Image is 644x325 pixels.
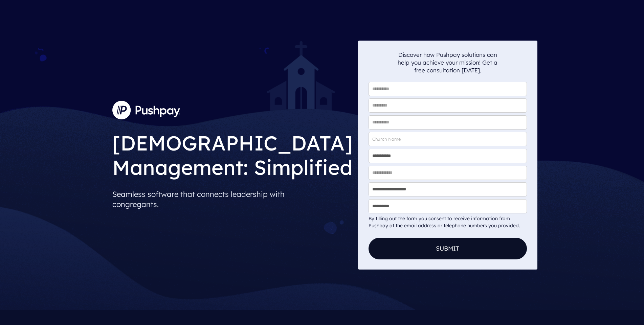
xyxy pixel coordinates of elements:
p: Seamless software that connects leadership with congregants. [112,186,353,212]
div: By filling out the form you consent to receive information from Pushpay at the email address or t... [369,215,527,229]
input: Church Name [369,132,527,146]
p: Discover how Pushpay solutions can help you achieve your mission! Get a free consultation [DATE]. [398,51,498,74]
button: Submit [369,238,527,259]
h1: [DEMOGRAPHIC_DATA] Management: Simplified [112,125,353,181]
